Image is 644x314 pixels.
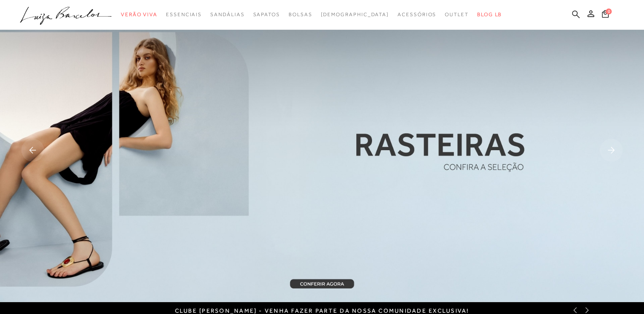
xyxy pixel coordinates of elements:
[210,7,244,23] a: categoryNavScreenReaderText
[166,7,202,23] a: categoryNavScreenReaderText
[477,7,502,23] a: BLOG LB
[121,7,157,23] a: categoryNavScreenReaderText
[210,11,244,17] span: Sandálias
[321,7,389,23] a: noSubCategoriesText
[477,11,502,17] span: BLOG LB
[121,11,157,17] span: Verão Viva
[445,11,469,17] span: Outlet
[175,307,469,314] a: CLUBE [PERSON_NAME] - Venha fazer parte da nossa comunidade exclusiva!
[398,7,436,23] a: categoryNavScreenReaderText
[321,11,389,17] span: [DEMOGRAPHIC_DATA]
[166,11,202,17] span: Essenciais
[253,11,280,17] span: Sapatos
[398,11,436,17] span: Acessórios
[599,9,611,21] button: 0
[289,11,312,17] span: Bolsas
[445,7,469,23] a: categoryNavScreenReaderText
[289,7,312,23] a: categoryNavScreenReaderText
[606,9,612,14] span: 0
[253,7,280,23] a: categoryNavScreenReaderText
